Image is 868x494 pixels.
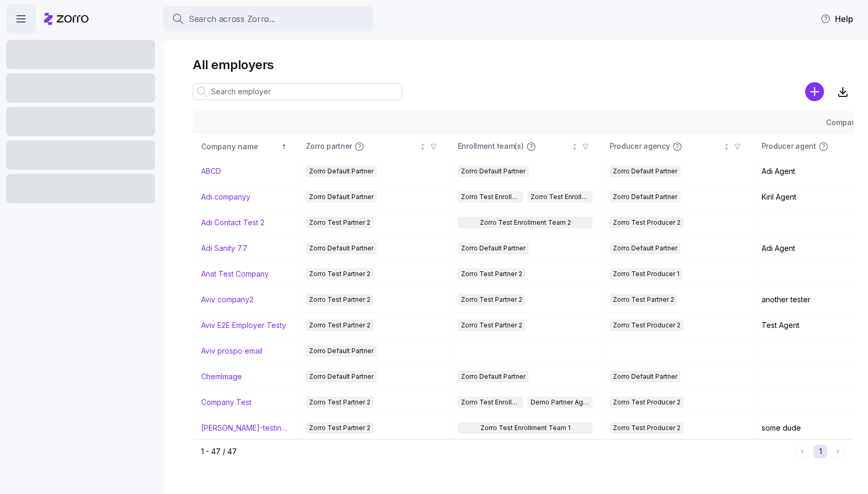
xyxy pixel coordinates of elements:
span: Zorro Test Enrollment Team 2 [461,191,520,203]
span: Zorro Default Partner [309,191,373,203]
span: Zorro Test Producer 2 [613,422,680,434]
span: Zorro Default Partner [613,243,677,254]
a: ABCD [201,166,221,177]
a: Adi Contact Test 2 [201,217,265,228]
span: Zorro Default Partner [309,243,373,254]
span: Zorro partner [306,141,352,152]
th: Zorro partnerNot sorted [298,135,449,159]
th: Enrollment team(s)Not sorted [449,135,601,159]
span: Zorro Test Enrollment Team 2 [461,397,520,408]
span: Zorro Default Partner [461,166,525,177]
a: Aviv E2E Employer Testy [201,320,286,331]
span: Zorro Test Enrollment Team 1 [480,422,570,434]
span: Producer agency [610,141,670,152]
span: Zorro Default Partner [309,345,373,357]
span: Zorro Test Producer 2 [613,320,680,331]
a: [PERSON_NAME]-testing-payroll [201,423,289,433]
a: Aviv prospo email [201,346,262,356]
div: Company name [201,141,279,152]
th: Company nameSorted ascending [193,135,298,159]
span: Zorro Test Partner 2 [613,294,674,305]
a: Adi Sanity 7.7 [201,243,247,254]
span: Zorro Test Enrollment Team 2 [480,217,571,228]
th: Producer agencyNot sorted [601,135,753,159]
span: Zorro Test Producer 1 [613,268,679,280]
span: Zorro Test Partner 2 [309,217,370,228]
span: Enrollment team(s) [458,141,524,152]
span: Zorro Test Producer 2 [613,397,680,408]
span: Help [820,13,853,25]
svg: add icon [805,82,824,101]
span: Zorro Default Partner [309,371,373,382]
span: Zorro Default Partner [613,166,677,177]
input: Search employer [193,83,402,100]
a: ChemImage [201,371,242,382]
div: 1 - 47 / 47 [201,446,792,457]
div: Not sorted [571,143,578,150]
span: Zorro Default Partner [461,243,525,254]
div: Not sorted [723,143,730,150]
span: Zorro Test Enrollment Team 1 [531,191,590,203]
span: Zorro Test Partner 2 [309,397,370,408]
span: Zorro Test Partner 2 [309,422,370,434]
span: Zorro Default Partner [613,371,677,382]
span: Producer agent [762,141,816,152]
span: Zorro Test Partner 2 [461,294,522,305]
div: Sorted ascending [280,143,288,150]
a: Company Test [201,397,251,408]
button: Help [812,8,862,29]
span: Zorro Test Producer 2 [613,217,680,228]
button: Search across Zorro... [163,6,373,31]
span: Search across Zorro... [189,13,275,26]
a: Aviv company2 [201,294,254,305]
span: Zorro Test Partner 2 [461,320,522,331]
a: Anat Test Company [201,269,269,279]
h1: All employers [193,57,853,73]
span: Zorro Default Partner [613,191,677,203]
span: Zorro Test Partner 2 [309,294,370,305]
span: Demo Partner Agency [531,397,590,408]
span: Zorro Default Partner [461,371,525,382]
span: Zorro Test Partner 2 [461,268,522,280]
span: Zorro Default Partner [309,166,373,177]
div: Not sorted [419,143,426,150]
button: 1 [814,445,827,458]
span: Zorro Test Partner 2 [309,268,370,280]
a: Adi companyy [201,192,250,202]
span: Zorro Test Partner 2 [309,320,370,331]
button: Next page [831,445,845,458]
button: Previous page [796,445,809,458]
